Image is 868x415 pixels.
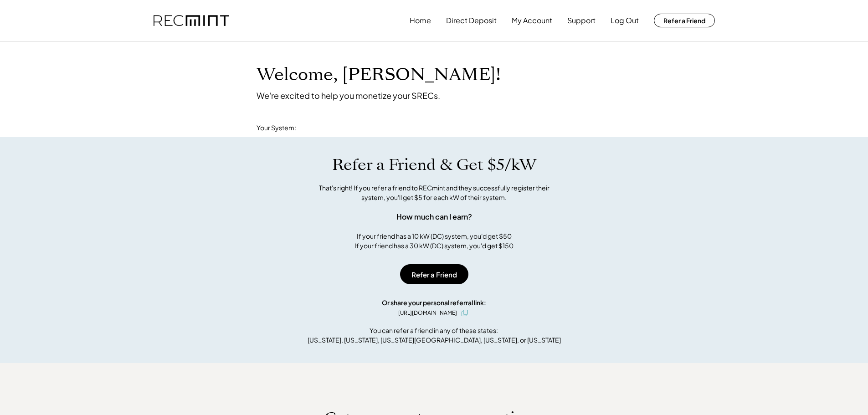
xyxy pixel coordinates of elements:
[354,231,514,251] div: If your friend has a 10 kW (DC) system, you'd get $50 If your friend has a 30 kW (DC) system, you...
[257,90,440,101] div: We're excited to help you monetize your SRECs.
[309,183,560,202] div: That's right! If you refer a friend to RECmint and they successfully register their system, you'l...
[459,307,470,318] button: click to copy
[396,211,472,222] div: How much can I earn?
[332,155,536,174] h1: Refer a Friend & Get $5/kW
[446,11,497,30] button: Direct Deposit
[410,11,431,30] button: Home
[611,11,639,30] button: Log Out
[257,64,501,86] h1: Welcome, [PERSON_NAME]!
[257,123,296,133] div: Your System:
[398,309,457,317] div: [URL][DOMAIN_NAME]
[308,326,561,345] div: You can refer a friend in any of these states: [US_STATE], [US_STATE], [US_STATE][GEOGRAPHIC_DATA...
[400,264,468,284] button: Refer a Friend
[654,14,715,27] button: Refer a Friend
[382,298,486,307] div: Or share your personal referral link:
[512,11,552,30] button: My Account
[154,15,229,26] img: recmint-logotype%403x.png
[567,11,596,30] button: Support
